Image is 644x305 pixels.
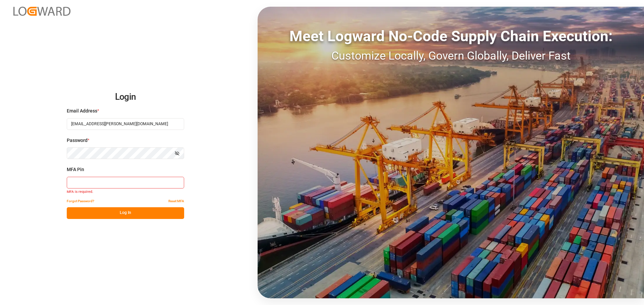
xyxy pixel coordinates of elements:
small: MFA is required. [67,189,184,196]
h2: Login [67,86,184,108]
button: Forgot Password? [67,196,94,207]
span: MFA Pin [67,166,84,173]
button: Reset MFA [168,196,184,207]
input: Enter your email [67,118,184,130]
span: Password [67,137,88,144]
div: Meet Logward No-Code Supply Chain Execution: [258,25,644,47]
div: Customize Locally, Govern Globally, Deliver Fast [258,47,644,64]
span: Email Address [67,107,97,115]
button: Log In [67,207,184,219]
img: Logward_new_orange.png [13,7,70,16]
